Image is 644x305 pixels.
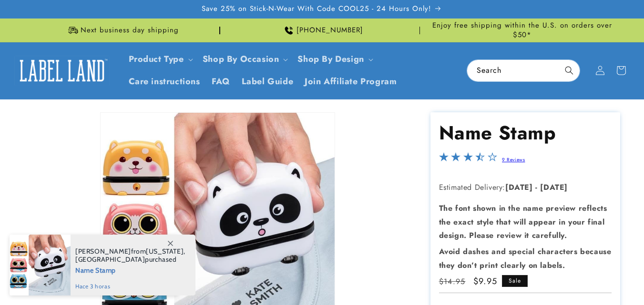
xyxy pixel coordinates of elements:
strong: Avoid dashes and special characters because they don’t print clearly on labels. [439,246,612,271]
strong: [DATE] [505,182,533,193]
span: Shop By Occasion [203,54,279,65]
span: Label Guide [242,76,294,87]
img: Label Land [14,56,110,85]
strong: [DATE] [540,182,568,193]
a: Care instructions [123,70,206,93]
span: [US_STATE] [146,247,184,256]
s: $14.95 [439,276,466,287]
div: Announcement [224,19,420,42]
span: 3.3-star overall rating [439,155,497,166]
button: Search [559,60,580,81]
a: FAQ [206,70,236,93]
div: Announcement [424,19,620,42]
span: Save 25% on Stick-N-Wear With Code COOL25 - 24 Hours Only! [202,4,431,14]
a: Join Affiliate Program [299,70,402,93]
span: Sale [502,275,528,287]
span: [PERSON_NAME] [75,247,131,256]
span: [GEOGRAPHIC_DATA] [75,255,145,264]
span: Next business day shipping [81,26,179,35]
div: Announcement [24,19,220,42]
a: Product Type [129,53,184,65]
a: 9 Reviews [502,156,525,163]
summary: Product Type [123,48,197,70]
a: Label Land [11,52,113,89]
summary: Shop By Occasion [197,48,292,70]
a: Shop By Design [297,53,364,65]
p: Estimated Delivery: [439,181,612,195]
span: Enjoy free shipping within the U.S. on orders over $50* [424,21,620,39]
span: from , purchased [75,247,185,264]
span: FAQ [212,76,230,87]
span: Name Stamp [75,264,185,275]
a: Label Guide [236,70,299,93]
strong: - [535,182,538,193]
span: Join Affiliate Program [305,76,397,87]
strong: The font shown in the name preview reflects the exact style that will appear in your final design... [439,203,607,241]
span: Care instructions [129,76,200,87]
summary: Shop By Design [292,48,377,70]
span: [PHONE_NUMBER] [296,26,363,35]
h1: Name Stamp [439,120,612,145]
span: $9.95 [473,275,498,288]
span: hace 3 horas [75,282,185,291]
